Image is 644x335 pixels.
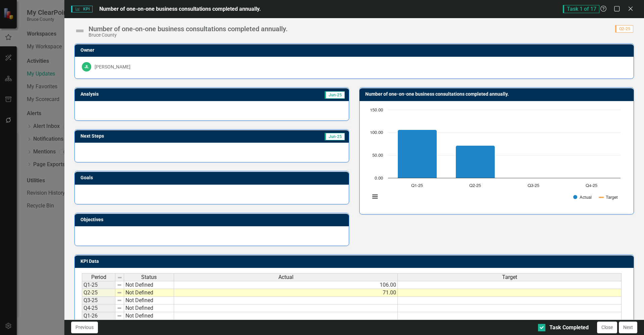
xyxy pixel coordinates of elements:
[117,305,122,311] img: 8DAGhfEEPCf229AAAAAElFTkSuQmCC
[411,184,423,188] text: Q1-25
[80,259,630,264] h3: KPI Data
[365,92,630,97] h3: Number of one-on-one business consultations completed annually.
[117,282,122,288] img: 8DAGhfEEPCf229AAAAAElFTkSuQmCC
[398,110,592,178] g: Actual, series 1 of 2. Bar series with 4 bars.
[117,275,122,280] img: 8DAGhfEEPCf229AAAAAElFTkSuQmCC
[99,6,261,12] span: Number of one-on-one business consultations completed annually.
[71,6,93,12] span: KPI
[619,322,637,333] button: Next
[549,324,589,332] div: Task Completed
[80,217,345,222] h3: Objectives
[469,184,481,188] text: Q2-25
[91,274,106,280] span: Period
[615,25,633,33] span: Q2-25
[80,92,204,97] h3: Analysis
[375,176,383,181] text: 0.00
[367,106,624,207] svg: Interactive chart
[372,153,383,158] text: 50.00
[117,298,122,303] img: 8DAGhfEEPCf229AAAAAElFTkSuQmCC
[124,304,174,312] td: Not Defined
[82,304,115,312] td: Q4-25
[599,195,618,200] button: Show Target
[80,134,221,139] h3: Next Steps
[82,281,115,289] td: Q1-25
[95,63,130,70] div: [PERSON_NAME]
[71,322,98,333] button: Previous
[597,322,617,333] button: Close
[370,192,380,201] button: View chart menu, Chart
[74,26,85,36] img: Not Defined
[586,184,597,188] text: Q4-25
[370,131,383,135] text: 100.00
[278,274,293,280] span: Actual
[80,48,630,53] h3: Owner
[117,313,122,319] img: 8DAGhfEEPCf229AAAAAElFTkSuQmCC
[370,108,383,112] text: 150.00
[82,297,115,304] td: Q3-25
[124,312,174,320] td: Not Defined
[573,195,592,200] button: Show Actual
[502,274,517,280] span: Target
[367,106,627,207] div: Chart. Highcharts interactive chart.
[528,184,539,188] text: Q3-25
[325,91,345,99] span: Jun-25
[174,281,398,289] td: 106.00
[398,130,437,178] path: Q1-25, 106. Actual.
[82,62,91,71] div: JL
[89,25,288,33] div: Number of one-on-one business consultations completed annually.
[325,133,345,140] span: Jun-25
[82,312,115,320] td: Q1-26
[124,281,174,289] td: Not Defined
[456,145,495,178] path: Q2-25, 71. Actual.
[82,289,115,297] td: Q2-25
[80,175,345,180] h3: Goals
[124,289,174,297] td: Not Defined
[174,289,398,297] td: 71.00
[563,5,599,13] span: Task 1 of 17
[124,297,174,304] td: Not Defined
[117,290,122,295] img: 8DAGhfEEPCf229AAAAAElFTkSuQmCC
[141,274,157,280] span: Status
[89,33,288,38] div: Bruce County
